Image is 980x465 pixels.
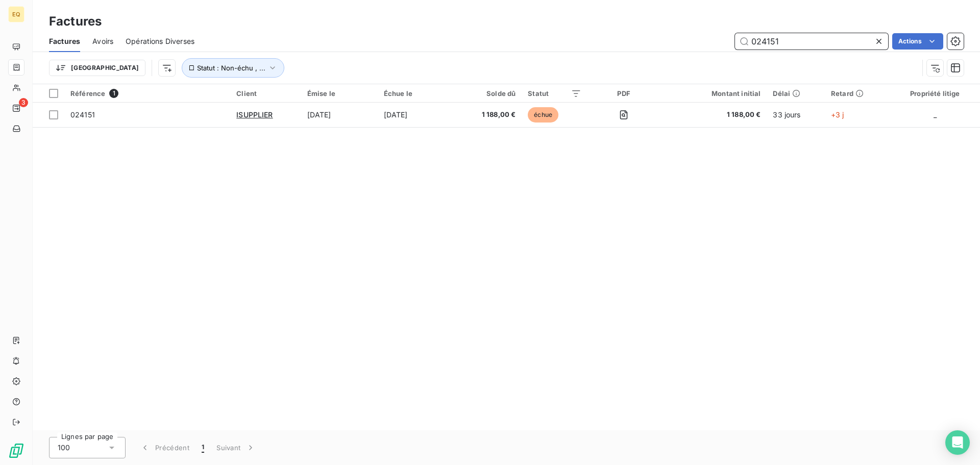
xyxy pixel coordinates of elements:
[49,60,145,76] button: [GEOGRAPHIC_DATA]
[896,89,974,97] div: Propriété litige
[236,89,295,97] div: Client
[126,36,194,46] span: Opérations Diverses
[307,89,372,97] div: Émise le
[19,98,28,107] span: 3
[195,437,210,458] button: 1
[528,107,558,123] span: échue
[892,33,943,50] button: Actions
[301,103,378,127] td: [DATE]
[378,103,455,127] td: [DATE]
[236,110,273,119] span: ISUPPLIER
[461,89,516,97] div: Solde dû
[8,6,24,22] div: EQ
[70,89,105,97] span: Référence
[831,89,884,97] div: Retard
[594,89,654,97] div: PDF
[666,89,761,97] div: Montant initial
[58,443,70,453] span: 100
[70,110,95,119] span: 024151
[767,103,825,127] td: 33 jours
[197,64,265,72] span: Statut : Non-échu , ...
[831,110,844,119] span: +3 j
[934,110,937,119] span: _
[210,437,262,458] button: Suivant
[528,89,581,97] div: Statut
[384,89,449,97] div: Échue le
[666,110,761,120] span: 1 188,00 €
[945,430,970,455] div: Open Intercom Messenger
[92,36,113,46] span: Avoirs
[773,89,819,97] div: Délai
[182,58,284,78] button: Statut : Non-échu , ...
[49,12,102,31] h3: Factures
[735,33,888,50] input: Rechercher
[134,437,195,458] button: Précédent
[461,110,516,120] span: 1 188,00 €
[49,36,80,46] span: Factures
[109,89,118,98] span: 1
[202,443,204,453] span: 1
[8,443,24,459] img: Logo LeanPay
